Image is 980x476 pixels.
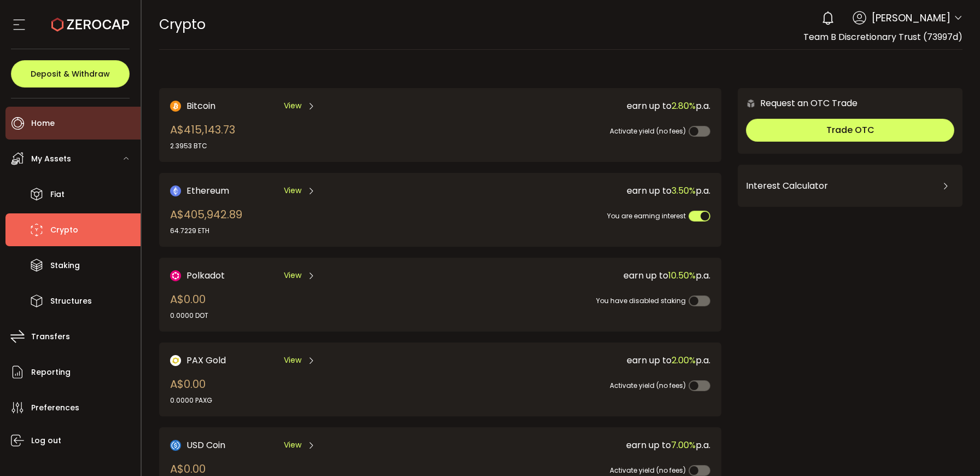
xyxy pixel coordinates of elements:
[186,99,215,113] span: Bitcoin
[435,438,710,452] div: earn up to p.a.
[746,173,954,199] div: Interest Calculator
[435,99,710,113] div: earn up to p.a.
[159,15,206,34] span: Crypto
[284,439,301,451] span: View
[170,101,181,112] img: Bitcoin
[186,353,226,367] span: PAX Gold
[31,115,55,131] span: Home
[50,258,80,274] span: Staking
[170,311,208,321] div: 0.0000 DOT
[170,185,181,196] img: Ethereum
[186,438,225,452] span: USD Coin
[170,355,181,366] img: PAX Gold
[671,439,696,451] span: 7.00%
[435,269,710,282] div: earn up to p.a.
[738,96,857,110] div: Request an OTC Trade
[186,184,229,198] span: Ethereum
[31,433,61,449] span: Log out
[746,98,756,108] img: 6nGpN7MZ9FLuBP83NiajKbTRY4UzlzQtBKtCrLLspmCkSvCZHBKvY3NxgQaT5JnOQREvtQ257bXeeSTueZfAPizblJ+Fe8JwA...
[284,270,301,281] span: View
[31,400,79,416] span: Preferences
[50,187,65,202] span: Fiat
[672,354,696,367] span: 2.00%
[284,100,301,112] span: View
[170,376,212,405] div: A$0.00
[284,185,301,196] span: View
[11,60,130,88] button: Deposit & Withdraw
[826,124,874,136] span: Trade OTC
[610,126,686,136] span: Activate yield (no fees)
[170,141,235,151] div: 2.3953 BTC
[668,269,696,282] span: 10.50%
[170,121,235,151] div: A$415,143.73
[672,100,696,112] span: 2.80%
[746,119,954,142] button: Trade OTC
[170,440,181,451] img: USD Coin
[31,70,110,78] span: Deposit & Withdraw
[31,364,71,380] span: Reporting
[925,423,980,476] iframe: Chat Widget
[170,291,208,321] div: A$0.00
[672,184,696,197] span: 3.50%
[170,396,212,405] div: 0.0000 PAXG
[50,222,78,238] span: Crypto
[170,206,242,236] div: A$405,942.89
[610,381,686,390] span: Activate yield (no fees)
[50,293,92,309] span: Structures
[607,211,686,220] span: You are earning interest
[803,31,962,43] span: Team B Discretionary Trust (73997d)
[284,355,301,366] span: View
[186,269,225,282] span: Polkadot
[435,353,710,367] div: earn up to p.a.
[170,270,181,281] img: DOT
[872,10,950,25] span: [PERSON_NAME]
[610,466,686,475] span: Activate yield (no fees)
[31,151,71,167] span: My Assets
[596,296,686,305] span: You have disabled staking
[31,329,70,345] span: Transfers
[435,184,710,198] div: earn up to p.a.
[170,226,242,236] div: 64.7229 ETH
